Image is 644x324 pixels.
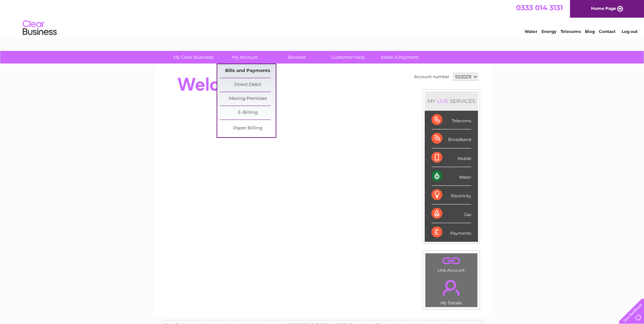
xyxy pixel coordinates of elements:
[220,64,276,78] a: Bills and Payments
[162,4,483,33] div: Clear Business is a trading name of Verastar Limited (registered in [GEOGRAPHIC_DATA] No. 3667643...
[372,51,428,64] a: Make A Payment
[425,253,478,274] td: Link Account
[560,29,581,34] a: Telecoms
[425,91,478,111] div: MY SERVICES
[431,186,471,204] div: Electricity
[427,276,476,300] a: .
[431,129,471,148] div: Broadband
[585,29,595,34] a: Blog
[436,98,450,104] div: LIVE
[425,274,478,307] td: My Details
[427,255,476,267] a: .
[220,92,276,106] a: Moving Premises
[431,223,471,241] div: Payments
[217,51,273,64] a: My Account
[320,51,376,64] a: Customer Help
[220,106,276,120] a: E-Billing
[165,51,221,64] a: My Clear Business
[431,204,471,223] div: Gas
[516,3,563,12] a: 0333 014 3131
[220,122,276,135] a: Paper Billing
[22,18,57,38] img: logo.png
[525,29,537,34] a: Water
[541,29,556,34] a: Energy
[431,111,471,129] div: Telecoms
[431,167,471,186] div: Water
[599,29,615,34] a: Contact
[269,51,325,64] a: Services
[622,29,638,34] a: Log out
[220,78,276,92] a: Direct Debit
[412,71,451,83] td: Account number
[431,148,471,167] div: Mobile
